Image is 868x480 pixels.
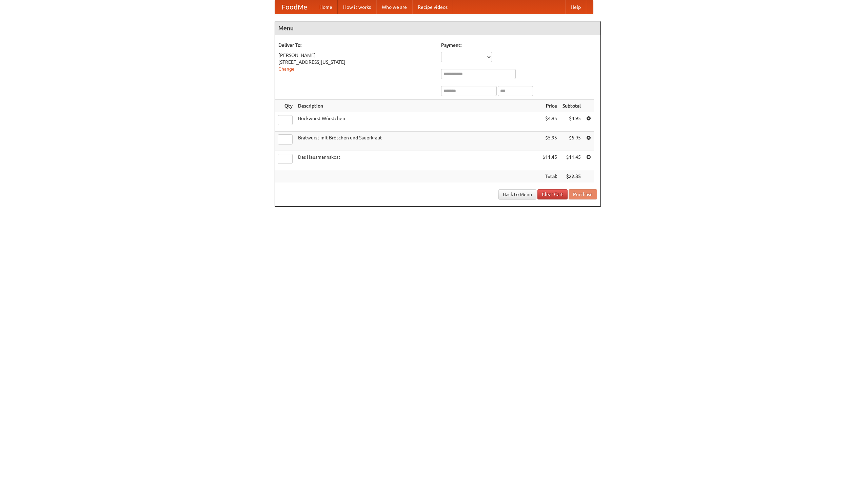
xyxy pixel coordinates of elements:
[376,0,412,14] a: Who we are
[540,132,560,151] td: $5.95
[560,100,584,112] th: Subtotal
[441,42,597,49] h5: Payment:
[540,100,560,112] th: Price
[275,21,600,35] h4: Menu
[278,42,434,49] h5: Deliver To:
[560,151,584,170] td: $11.45
[278,59,434,65] div: [STREET_ADDRESS][US_STATE]
[540,151,560,170] td: $11.45
[560,132,584,151] td: $5.95
[498,189,536,199] a: Back to Menu
[295,132,540,151] td: Bratwurst mit Brötchen und Sauerkraut
[295,151,540,170] td: Das Hausmannskost
[295,100,540,112] th: Description
[278,66,295,72] a: Change
[540,112,560,132] td: $4.95
[275,0,314,14] a: FoodMe
[560,170,584,183] th: $22.35
[537,189,568,199] a: Clear Cart
[314,0,338,14] a: Home
[295,112,540,132] td: Bockwurst Würstchen
[565,0,586,14] a: Help
[569,189,597,199] button: Purchase
[560,112,584,132] td: $4.95
[412,0,453,14] a: Recipe videos
[540,170,560,183] th: Total:
[278,52,434,59] div: [PERSON_NAME]
[338,0,376,14] a: How it works
[275,100,295,112] th: Qty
